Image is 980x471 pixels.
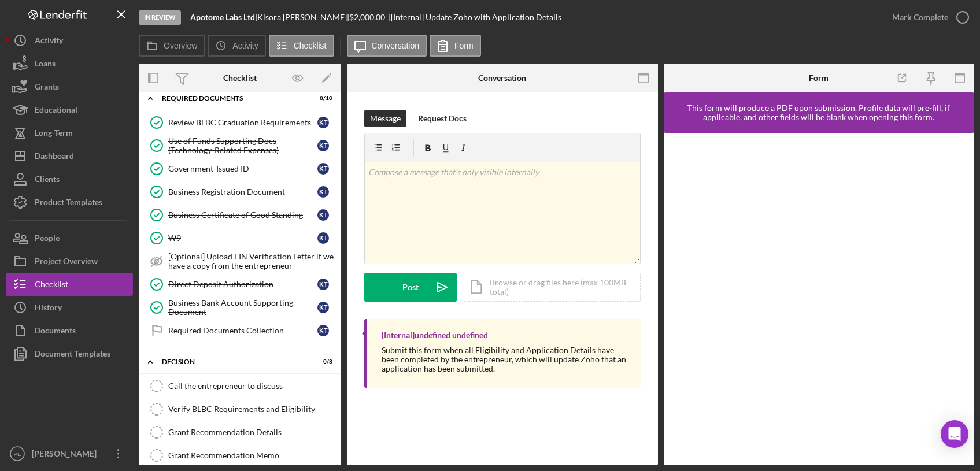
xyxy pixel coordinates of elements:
[168,118,317,127] div: Review BLBC Graduation Requirements
[675,144,964,454] iframe: Lenderfit form
[317,163,329,175] div: K T
[168,136,317,155] div: Use of Funds Supporting Docs (Technology-Related Expenses)
[168,381,335,391] div: Call the entrepreneur to discuss
[145,421,335,444] a: Grant Recommendation Details
[881,6,974,29] button: Mark Complete
[257,13,349,22] div: Kisora [PERSON_NAME] |
[145,296,335,319] a: Business Bank Account Supporting DocumentKT
[168,405,335,414] div: Verify BLBC Requirements and Eligibility
[382,346,629,373] div: Submit this form when all Eligibility and Application Details have been completed by the entrepre...
[389,13,561,22] div: | [Internal] Update Zoho with Application Details
[190,13,257,22] div: |
[317,325,329,336] div: K T
[145,319,335,342] a: Required Documents CollectionKT
[168,451,335,460] div: Grant Recommendation Memo
[6,442,133,465] button: PE[PERSON_NAME]
[412,110,472,127] button: Request Docs
[162,95,304,102] div: Required Documents
[168,210,317,220] div: Business Certificate of Good Standing
[454,41,474,50] label: Form
[232,41,258,50] label: Activity
[145,203,335,227] a: Business Certificate of Good StandingKT
[317,117,329,128] div: K T
[6,319,133,342] button: Documents
[139,35,205,57] button: Overview
[223,73,257,83] div: Checklist
[809,73,829,83] div: Form
[190,12,255,22] b: Apotome Labs Ltd
[145,250,335,273] a: [Optional] Upload EIN Verification Letter if we have a copy from the entrepreneur
[269,35,334,57] button: Checklist
[145,180,335,203] a: Business Registration DocumentKT
[35,319,76,345] div: Documents
[317,140,329,151] div: K T
[208,35,265,57] button: Activity
[139,10,181,25] div: In Review
[941,420,968,448] div: Open Intercom Messenger
[145,111,335,134] a: Review BLBC Graduation RequirementsKT
[168,326,317,335] div: Required Documents Collection
[370,110,401,127] div: Message
[145,444,335,467] a: Grant Recommendation Memo
[317,302,329,313] div: K T
[347,35,427,57] button: Conversation
[168,428,335,437] div: Grant Recommendation Details
[168,252,335,270] div: [Optional] Upload EIN Verification Letter if we have a copy from the entrepreneur
[372,41,420,50] label: Conversation
[145,374,335,398] a: Call the entrepreneur to discuss
[478,73,526,83] div: Conversation
[162,358,304,365] div: Decision
[6,342,133,365] button: Document Templates
[168,298,317,317] div: Business Bank Account Supporting Document
[364,110,406,127] button: Message
[317,279,329,290] div: K T
[164,41,197,50] label: Overview
[892,6,948,29] div: Mark Complete
[168,187,317,196] div: Business Registration Document
[14,451,21,457] text: PE
[145,398,335,421] a: Verify BLBC Requirements and Eligibility
[29,442,104,468] div: [PERSON_NAME]
[312,358,332,365] div: 0 / 8
[145,134,335,157] a: Use of Funds Supporting Docs (Technology-Related Expenses)KT
[382,331,488,340] div: [Internal] undefined undefined
[349,13,389,22] div: $2,000.00
[145,157,335,180] a: Government-Issued IDKT
[35,296,62,322] div: History
[6,296,133,319] button: History
[35,342,110,368] div: Document Templates
[145,273,335,296] a: Direct Deposit AuthorizationKT
[317,232,329,244] div: K T
[317,209,329,221] div: K T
